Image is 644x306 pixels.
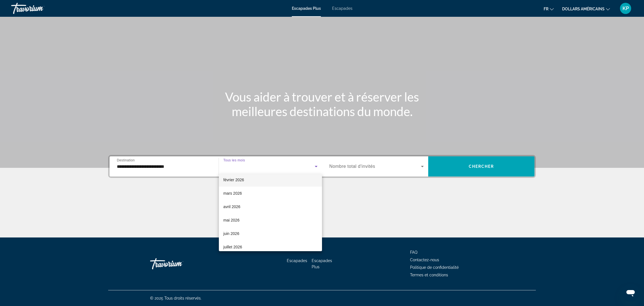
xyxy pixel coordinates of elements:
[223,178,244,182] font: février 2026
[223,218,240,222] font: mai 2026
[622,284,640,302] iframe: Bouton de lancement de la fenêtre de messagerie
[223,204,240,209] font: avril 2026
[223,231,239,236] font: juin 2026
[223,191,242,196] font: mars 2026
[223,245,242,249] font: juillet 2026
